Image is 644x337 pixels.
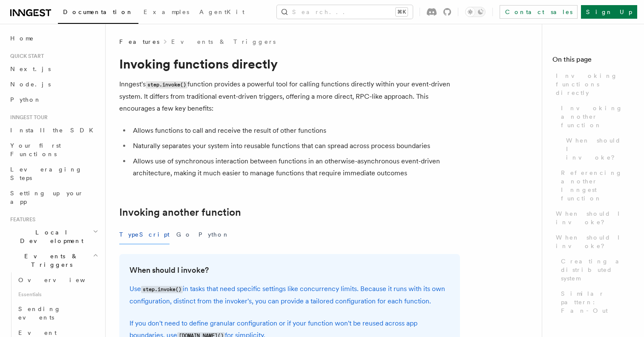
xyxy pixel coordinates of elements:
[18,306,61,321] span: Sending events
[396,8,408,16] kbd: ⌘K
[7,186,100,209] a: Setting up your app
[119,206,241,218] a: Invoking another function
[119,37,159,46] span: Features
[63,9,133,15] span: Documentation
[552,206,634,230] a: When should I invoke?
[10,127,98,134] span: Install the SDK
[7,252,93,269] span: Events & Triggers
[561,104,634,129] span: Invoking another function
[119,56,460,71] h1: Invoking functions directly
[561,168,634,203] span: Referencing another Inngest function
[199,9,244,15] span: AgentKit
[556,233,634,250] span: When should I invoke?
[7,225,100,248] button: Local Development
[10,190,83,205] span: Setting up your app
[7,77,100,92] a: Node.js
[556,209,634,226] span: When should I invoke?
[130,125,460,137] li: Allows functions to call and receive the result of other functions
[556,71,634,97] span: Invoking functions directly
[561,289,634,315] span: Similar pattern: Fan-Out
[129,283,450,307] p: Use in tasks that need specific settings like concurrency limits. Because it runs with its own co...
[130,140,460,152] li: Naturally separates your system into reusable functions that can spread across process boundaries
[7,92,100,107] a: Python
[7,138,100,162] a: Your first Functions
[566,136,634,162] span: When should I invoke?
[558,286,634,318] a: Similar pattern: Fan-Out
[558,100,634,133] a: Invoking another function
[141,286,183,293] code: step.invoke()
[194,3,250,23] a: AgentKit
[119,225,170,244] button: TypeScript
[7,248,100,272] button: Events & Triggers
[144,9,189,15] span: Examples
[7,123,100,138] a: Install the SDK
[176,225,192,244] button: Go
[552,68,634,100] a: Invoking functions directly
[15,272,100,288] a: Overview
[129,264,209,276] a: When should I invoke?
[146,81,187,89] code: step.invoke()
[10,96,41,103] span: Python
[138,3,194,23] a: Examples
[15,301,100,325] a: Sending events
[7,53,44,60] span: Quick start
[10,81,51,88] span: Node.js
[7,61,100,77] a: Next.js
[277,5,413,19] button: Search...⌘K
[581,5,637,19] a: Sign Up
[500,5,578,19] a: Contact sales
[561,257,634,283] span: Creating a distributed system
[198,225,230,244] button: Python
[7,228,93,245] span: Local Development
[130,155,460,179] li: Allows use of synchronous interaction between functions in an otherwise-asynchronous event-driven...
[58,3,138,24] a: Documentation
[171,37,276,46] a: Events & Triggers
[558,165,634,206] a: Referencing another Inngest function
[10,166,82,181] span: Leveraging Steps
[15,288,100,301] span: Essentials
[7,114,48,121] span: Inngest tour
[10,142,61,157] span: Your first Functions
[7,162,100,186] a: Leveraging Steps
[18,277,106,283] span: Overview
[552,54,634,68] h4: On this page
[10,34,34,43] span: Home
[563,133,634,165] a: When should I invoke?
[558,254,634,286] a: Creating a distributed system
[7,31,100,46] a: Home
[10,66,51,72] span: Next.js
[465,7,486,17] button: Toggle dark mode
[7,216,35,223] span: Features
[119,78,460,114] p: Inngest's function provides a powerful tool for calling functions directly within your event-driv...
[552,230,634,254] a: When should I invoke?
